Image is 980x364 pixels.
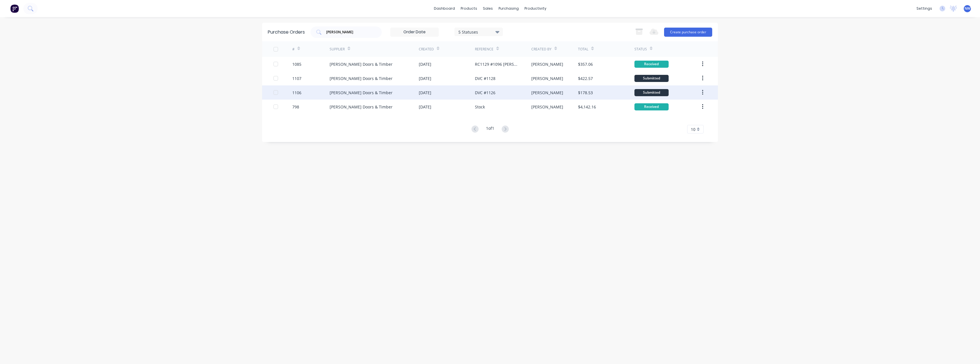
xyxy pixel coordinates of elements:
[419,90,431,96] div: [DATE]
[330,75,393,81] div: [PERSON_NAME] Doors & Timber
[531,61,563,67] div: [PERSON_NAME]
[531,75,563,81] div: [PERSON_NAME]
[531,104,563,110] div: [PERSON_NAME]
[475,90,495,96] div: DVC #1126
[634,75,669,82] div: Submitted
[419,61,431,67] div: [DATE]
[634,103,669,110] div: Received
[431,4,458,13] a: dashboard
[664,28,712,37] button: Create purchase order
[330,104,393,110] div: [PERSON_NAME] Doors & Timber
[330,47,345,52] div: Supplier
[531,90,563,96] div: [PERSON_NAME]
[496,4,522,13] div: purchasing
[292,75,301,81] div: 1107
[292,104,299,110] div: 798
[522,4,549,13] div: productivity
[480,4,496,13] div: sales
[486,125,494,133] div: 1 of 1
[458,4,480,13] div: products
[475,61,520,67] div: RC1129 #1096 [PERSON_NAME] on arrival
[475,75,495,81] div: DVC #1128
[691,126,695,132] span: 10
[914,4,935,13] div: settings
[634,61,669,68] div: Received
[292,90,301,96] div: 1106
[419,47,434,52] div: Created
[531,47,552,52] div: Created By
[578,75,593,81] div: $422.57
[292,47,295,52] div: #
[326,29,373,35] input: Search purchase orders...
[391,28,438,36] input: Order Date
[578,61,593,67] div: $357.06
[578,47,588,52] div: Total
[578,90,593,96] div: $178.53
[458,29,499,35] div: 5 Statuses
[10,4,19,13] img: Factory
[475,47,493,52] div: Reference
[578,104,596,110] div: $4,142.16
[419,75,431,81] div: [DATE]
[330,61,393,67] div: [PERSON_NAME] Doors & Timber
[268,29,305,36] div: Purchase Orders
[634,47,647,52] div: Status
[634,89,669,96] div: Submitted
[292,61,301,67] div: 1085
[475,104,485,110] div: Stock
[965,6,970,11] span: NW
[330,90,393,96] div: [PERSON_NAME] Doors & Timber
[419,104,431,110] div: [DATE]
